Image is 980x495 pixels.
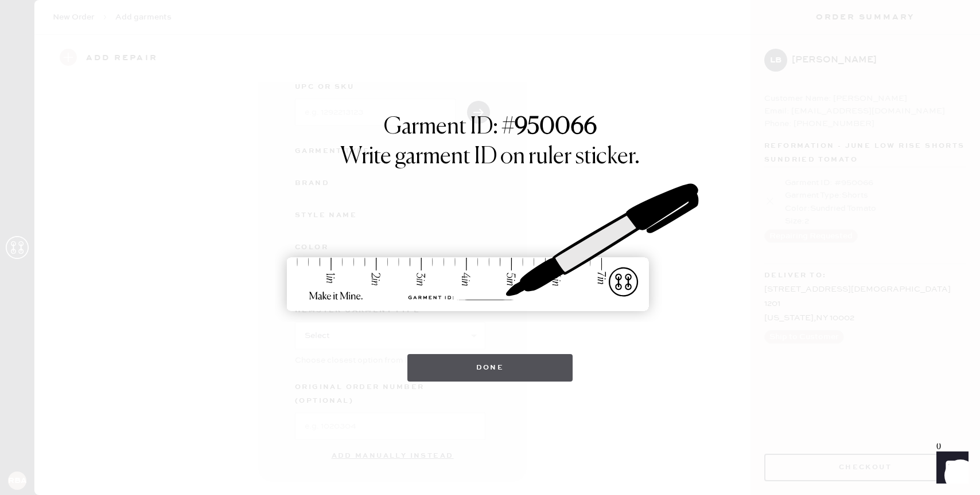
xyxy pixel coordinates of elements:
[407,354,573,382] button: Done
[340,143,640,171] h1: Write garment ID on ruler sticker.
[515,116,597,139] strong: 950066
[275,154,705,343] img: ruler-sticker-sharpie.svg
[384,113,597,143] h1: Garment ID: #
[925,443,975,493] iframe: Front Chat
